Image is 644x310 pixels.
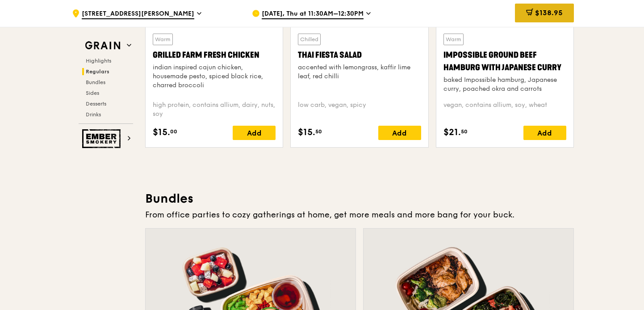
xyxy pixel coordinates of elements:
span: $15. [298,126,315,139]
span: Highlights [86,58,111,64]
span: $21. [443,126,461,139]
img: Ember Smokery web logo [82,129,123,148]
div: From office parties to cozy gatherings at home, get more meals and more bang for your buck. [145,208,574,221]
div: Add [523,126,566,140]
div: Add [378,126,421,140]
span: Desserts [86,101,106,107]
div: indian inspired cajun chicken, housemade pesto, spiced black rice, charred broccoli [153,63,276,90]
span: Regulars [86,68,109,75]
span: [DATE], Thu at 11:30AM–12:30PM [262,9,364,19]
div: baked Impossible hamburg, Japanese curry, poached okra and carrots [443,76,566,93]
span: Bundles [86,79,105,85]
div: accented with lemongrass, kaffir lime leaf, red chilli [298,63,421,81]
div: Warm [443,34,464,45]
div: Chilled [298,34,321,45]
img: Grain web logo [82,38,123,54]
span: 50 [315,128,322,135]
div: high protein, contains allium, dairy, nuts, soy [153,101,276,119]
span: $138.95 [535,8,563,17]
div: Warm [153,34,173,45]
span: 50 [461,128,468,135]
div: Grilled Farm Fresh Chicken [153,49,276,61]
span: [STREET_ADDRESS][PERSON_NAME] [82,9,194,19]
span: Drinks [86,111,101,118]
span: 00 [170,128,177,135]
div: vegan, contains allium, soy, wheat [443,101,566,119]
span: Sides [86,90,99,96]
div: low carb, vegan, spicy [298,101,421,119]
div: Add [233,126,276,140]
div: Thai Fiesta Salad [298,49,421,61]
div: Impossible Ground Beef Hamburg with Japanese Curry [443,49,566,74]
h3: Bundles [145,191,574,207]
span: $15. [153,126,170,139]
